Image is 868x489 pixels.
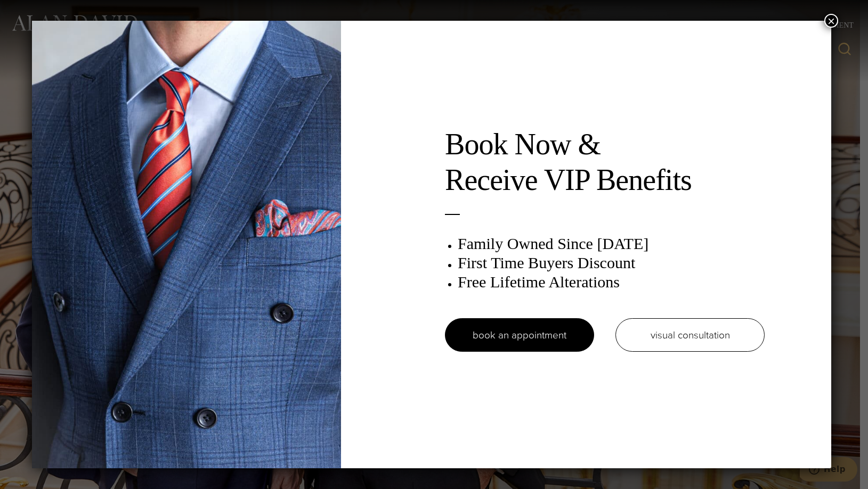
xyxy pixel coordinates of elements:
[824,14,838,28] button: Close
[458,272,765,292] h3: Free Lifetime Alterations
[445,127,765,198] h2: Book Now & Receive VIP Benefits
[24,7,46,17] span: Help
[615,318,765,352] a: visual consultation
[445,318,594,352] a: book an appointment
[458,253,765,272] h3: First Time Buyers Discount
[458,234,765,253] h3: Family Owned Since [DATE]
